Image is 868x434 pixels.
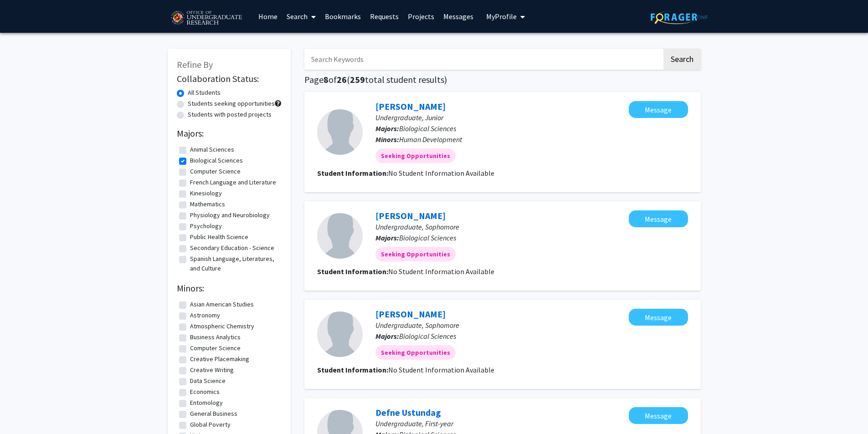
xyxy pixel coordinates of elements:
mat-chip: Seeking Opportunities [375,345,456,360]
span: 259 [350,74,365,85]
label: Data Science [190,376,226,386]
span: Undergraduate, Sophomore [375,321,459,330]
span: No Student Information Available [388,365,494,374]
label: Physiology and Neurobiology [190,210,270,220]
b: Majors: [375,124,399,133]
button: Message Megan Liu [629,210,688,227]
a: Search [282,0,320,32]
label: All Students [188,88,221,97]
h2: Minors: [177,283,282,294]
span: 8 [324,74,329,85]
b: Majors: [375,233,399,242]
b: Student Information: [317,365,388,374]
span: My Profile [486,12,517,21]
span: Undergraduate, Junior [375,113,443,122]
mat-chip: Seeking Opportunities [375,148,456,163]
img: University of Maryland Logo [168,7,245,30]
mat-chip: Seeking Opportunities [375,247,456,261]
a: Bookmarks [320,0,365,32]
label: Global Poverty [190,420,231,429]
span: No Student Information Available [388,267,494,276]
label: Creative Writing [190,365,234,375]
b: Majors: [375,332,399,341]
span: 26 [337,74,347,85]
label: Spanish Language, Literatures, and Culture [190,254,279,273]
label: Biological Sciences [190,156,243,165]
label: Public Health Science [190,232,248,242]
label: Asian American Studies [190,300,254,309]
img: ForagerOne Logo [651,10,708,24]
label: Students seeking opportunities [188,99,275,108]
button: Message Belen Nesibu [629,309,688,326]
a: [PERSON_NAME] [375,210,446,221]
label: Students with posted projects [188,110,272,119]
label: Animal Sciences [190,145,234,154]
label: French Language and Literature [190,178,276,187]
a: Projects [403,0,439,32]
span: Undergraduate, First-year [375,419,453,428]
label: Computer Science [190,167,241,176]
b: Minors: [375,135,399,144]
a: Messages [439,0,478,32]
label: Psychology [190,221,222,231]
button: Search [663,49,701,70]
label: Creative Placemaking [190,354,249,364]
label: Secondary Education - Science [190,243,274,253]
label: Entomology [190,398,223,408]
h2: Majors: [177,128,282,139]
a: [PERSON_NAME] [375,308,446,320]
span: Biological Sciences [399,332,456,341]
h1: Page of ( total student results) [304,74,701,85]
a: Defne Ustundag [375,407,441,418]
label: Astronomy [190,311,220,320]
span: Biological Sciences [399,124,456,133]
button: Message Matthew Kaminski [629,101,688,118]
label: Atmospheric Chemistry [190,322,254,331]
button: Message Defne Ustundag [629,407,688,424]
b: Student Information: [317,267,388,276]
label: Mathematics [190,199,225,209]
a: Requests [365,0,403,32]
b: Student Information: [317,168,388,178]
a: [PERSON_NAME] [375,101,446,112]
a: Home [254,0,282,32]
label: Computer Science [190,343,241,353]
input: Search Keywords [304,49,662,70]
span: Human Development [399,135,462,144]
span: Undergraduate, Sophomore [375,222,459,231]
label: Business Analytics [190,332,241,342]
span: No Student Information Available [388,168,494,178]
label: Economics [190,387,220,397]
label: Kinesiology [190,189,222,198]
label: General Business [190,409,237,419]
span: Biological Sciences [399,233,456,242]
h2: Collaboration Status: [177,73,282,84]
span: Refine By [177,59,213,70]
